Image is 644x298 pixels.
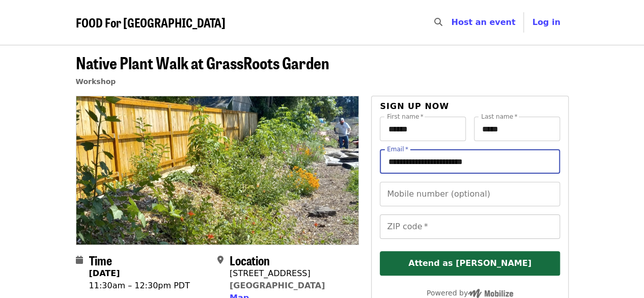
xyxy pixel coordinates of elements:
[76,15,226,30] a: FOOD For [GEOGRAPHIC_DATA]
[230,267,325,280] div: [STREET_ADDRESS]
[89,280,190,292] div: 11:30am – 12:30pm PDT
[387,114,424,120] label: First name
[380,214,559,239] input: ZIP code
[76,96,359,244] img: Native Plant Walk at GrassRoots Garden organized by FOOD For Lane County
[76,50,329,74] span: Native Plant Walk at GrassRoots Garden
[532,17,560,27] span: Log in
[380,117,466,141] input: First name
[76,77,116,86] a: Workshop
[387,146,408,152] label: Email
[448,10,456,35] input: Search
[380,101,449,111] span: Sign up now
[434,17,442,27] i: search icon
[380,149,559,174] input: Email
[380,251,559,276] button: Attend as [PERSON_NAME]
[89,251,112,269] span: Time
[89,268,120,278] strong: [DATE]
[217,255,223,265] i: map-marker-alt icon
[380,182,559,206] input: Mobile number (optional)
[451,17,515,27] a: Host an event
[76,255,83,265] i: calendar icon
[76,13,226,31] span: FOOD For [GEOGRAPHIC_DATA]
[427,289,513,297] span: Powered by
[481,114,517,120] label: Last name
[474,117,560,141] input: Last name
[230,281,325,290] a: [GEOGRAPHIC_DATA]
[524,12,568,33] button: Log in
[230,251,270,269] span: Location
[468,289,513,298] img: Powered by Mobilize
